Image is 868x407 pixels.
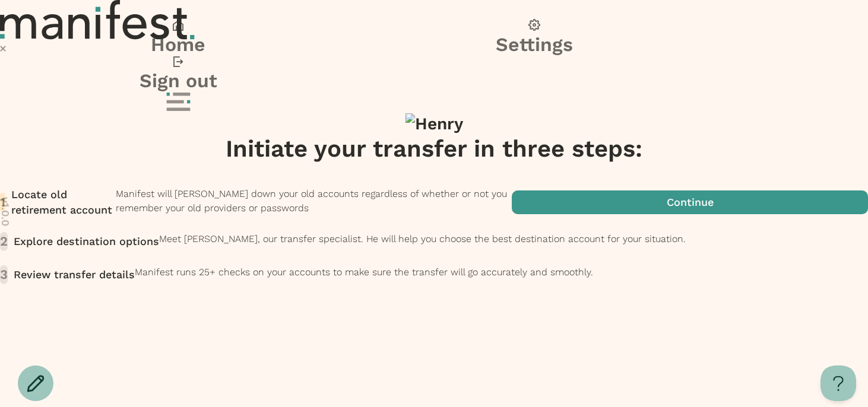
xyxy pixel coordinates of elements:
[116,187,512,218] p: Manifest will [PERSON_NAME] down your old accounts regardless of whether or not you remember your...
[135,265,593,284] p: Manifest runs 25+ checks on your accounts to make sure the transfer will go accurately and smoothly.
[11,188,112,216] span: Locate old retirement account
[159,232,686,251] p: Meet [PERSON_NAME], our transfer specialist. He will help you choose the best destination account...
[14,268,135,281] span: Review transfer details
[512,187,868,218] button: Continue
[356,19,712,56] button: Settings
[14,235,159,247] span: Explore destination options
[356,33,712,56] h3: Settings
[821,365,856,401] iframe: Help Scout Beacon - Open
[406,113,463,135] img: Henry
